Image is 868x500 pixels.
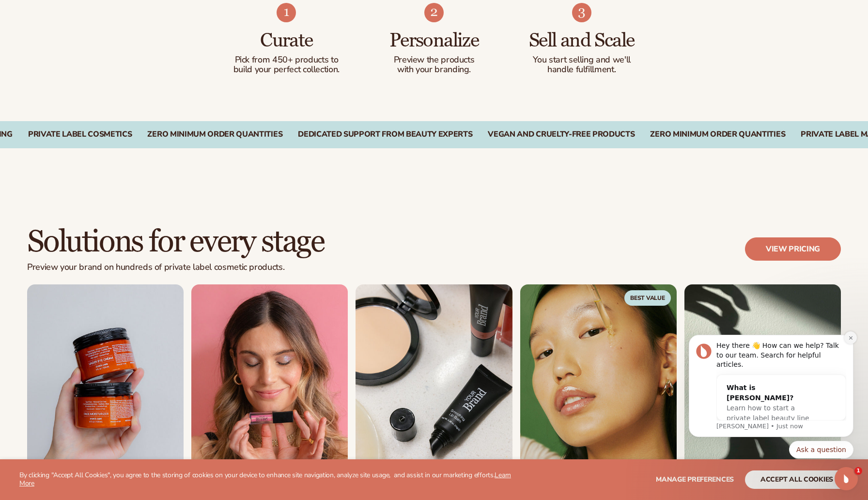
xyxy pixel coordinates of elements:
[656,470,734,489] button: Manage preferences
[572,3,591,22] img: Shopify Image 6
[656,475,734,484] span: Manage preferences
[424,3,444,22] img: Shopify Image 5
[684,284,841,484] img: Shopify Image 15
[19,471,526,488] p: By clicking "Accept All Cookies", you agree to the storing of cookies on your device to enhance s...
[380,30,489,51] h3: Personalize
[488,130,635,139] div: Vegan and Cruelty-Free Products
[27,226,324,258] h2: Solutions for every stage
[27,284,184,484] img: Shopify Image 7
[527,65,636,75] p: handle fulfillment.
[527,55,636,65] p: You start selling and we'll
[854,467,862,475] span: 1
[19,470,511,488] a: Learn More
[745,470,849,489] button: accept all cookies
[624,290,671,306] span: Best Value
[191,284,348,484] img: Shopify Image 9
[232,30,341,51] h3: Curate
[520,284,677,484] img: Shopify Image 13
[277,3,296,22] img: Shopify Image 4
[745,237,841,261] a: View pricing
[674,312,868,474] iframe: Intercom notifications message
[298,130,472,139] div: DEDICATED SUPPORT FROM BEAUTY EXPERTS
[527,30,636,51] h3: Sell and Scale
[28,130,132,139] div: PRIVATE LABEL COSMETICS
[650,130,785,139] div: Zero Minimum Order Quantities
[380,65,489,75] p: with your branding.
[380,55,489,65] p: Preview the products
[356,284,512,484] img: Shopify Image 11
[835,467,858,490] iframe: Intercom live chat
[147,130,282,139] div: ZERO MINIMUM ORDER QUANTITIES
[27,262,324,273] p: Preview your brand on hundreds of private label cosmetic products.
[232,55,341,75] p: Pick from 450+ products to build your perfect collection.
